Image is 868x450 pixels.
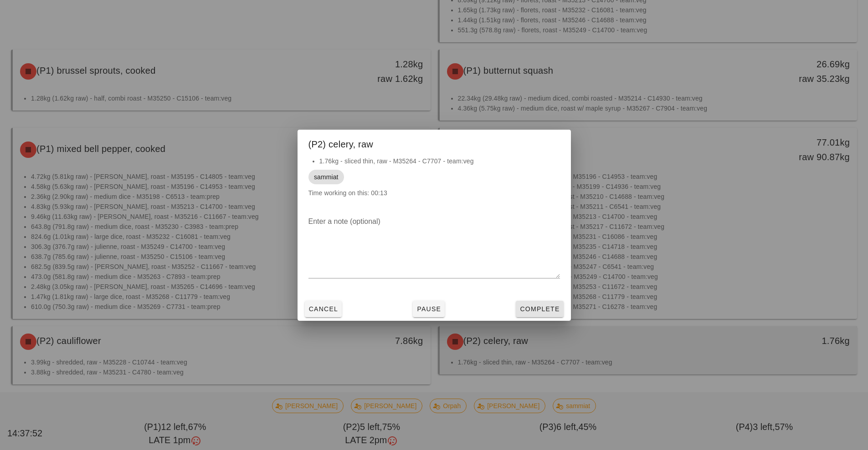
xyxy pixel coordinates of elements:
span: Complete [519,305,560,313]
div: (P2) celery, raw [298,130,571,156]
li: 1.76kg - sliced thin, raw - M35264 - C7707 - team:veg [319,156,560,166]
span: sammiat [314,170,339,184]
button: Complete [516,301,563,317]
button: Pause [413,301,445,317]
span: Pause [416,305,441,313]
div: Time working on this: 00:13 [298,156,571,207]
span: Cancel [308,305,339,313]
button: Cancel [305,301,342,317]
